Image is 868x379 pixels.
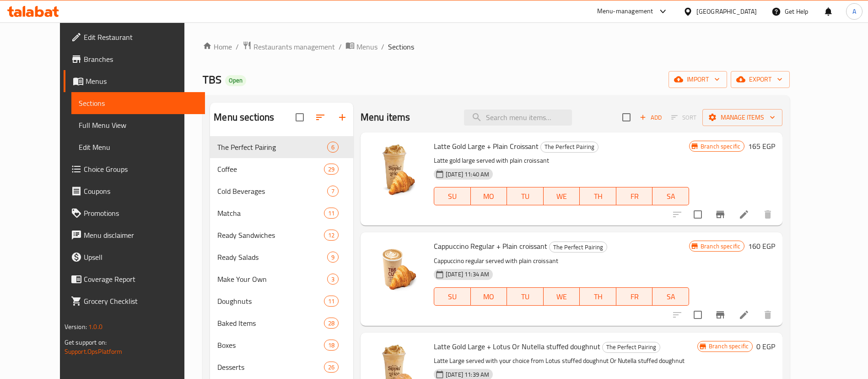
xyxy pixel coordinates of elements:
span: Coupons [84,186,198,197]
span: A [852,6,856,16]
span: Edit Menu [79,142,198,153]
span: Latte Gold Large + Plain Croissant [434,139,539,153]
span: FR [620,190,649,203]
span: MO [474,190,504,203]
span: 1.0.0 [88,321,102,333]
span: TU [511,290,540,303]
button: FR [616,187,653,205]
span: Branches [84,54,198,65]
span: Boxes [217,340,323,351]
span: SA [656,190,685,203]
h2: Menu items [361,110,410,124]
span: 11 [324,209,338,218]
h6: 160 EGP [748,240,775,253]
span: 29 [324,165,338,174]
a: Edit menu item [739,209,749,220]
div: The Perfect Pairing [540,142,598,153]
div: Boxes18 [210,334,353,356]
button: TH [580,287,616,306]
span: [DATE] 11:40 AM [442,170,493,179]
div: Ready Salads9 [210,246,353,268]
span: Select section first [665,110,702,125]
span: Manage items [710,112,775,123]
button: SU [434,187,470,205]
a: Promotions [64,202,205,224]
a: Menus [64,70,205,92]
button: Add [636,110,665,125]
h6: 165 EGP [748,140,775,153]
a: Sections [71,92,205,114]
span: [DATE] 11:39 AM [442,370,493,379]
span: Edit Restaurant [84,32,198,43]
span: Coffee [217,164,323,175]
div: items [324,164,339,175]
button: MO [471,287,507,306]
span: The Perfect Pairing [550,242,607,253]
span: Full Menu View [79,120,198,131]
button: WE [544,287,580,306]
span: Menus [356,41,377,52]
span: Ready Salads [217,252,327,263]
span: Desserts [217,362,323,373]
a: Full Menu View [71,114,205,136]
a: Restaurants management [243,41,335,53]
div: [GEOGRAPHIC_DATA] [696,6,757,16]
li: / [381,41,384,52]
li: / [339,41,342,52]
img: Cappuccino Regular + Plain croissant [368,240,426,298]
div: items [324,318,339,329]
span: Restaurants management [253,41,335,52]
span: 6 [328,143,338,152]
span: Add item [636,110,665,125]
span: Baked Items [217,318,323,329]
button: delete [757,304,779,326]
button: SA [652,287,689,306]
span: Grocery Checklist [84,296,198,307]
span: WE [547,190,577,203]
span: 18 [324,341,338,350]
div: Ready Sandwiches [217,230,323,241]
span: Matcha [217,208,323,219]
span: Get support on: [65,336,107,348]
span: 11 [324,297,338,306]
span: TU [511,190,540,203]
a: Grocery Checklist [64,290,205,312]
div: Matcha11 [210,202,353,224]
button: SU [434,287,470,306]
span: Cappuccino Regular + Plain croissant [434,239,547,253]
span: Select to update [688,305,707,324]
span: Menus [86,76,198,87]
a: Home [203,41,232,52]
div: Doughnuts [217,296,323,307]
span: TH [583,190,613,203]
a: Menus [345,41,377,53]
span: Select all sections [290,108,309,127]
span: Branch specific [697,142,744,151]
span: Select section [617,108,636,127]
button: TU [507,287,544,306]
button: TU [507,187,544,205]
span: Menu disclaimer [84,230,198,241]
span: 28 [324,319,338,328]
h2: Menu sections [214,110,274,124]
button: import [669,71,727,88]
span: import [676,74,720,85]
button: delete [757,203,779,225]
div: The Perfect Pairing [217,142,327,153]
span: Sort sections [309,106,331,128]
div: items [324,208,339,219]
a: Edit menu item [739,309,749,320]
span: Upsell [84,252,198,263]
span: Promotions [84,208,198,219]
span: Make Your Own [217,274,327,285]
div: Cold Beverages [217,186,327,197]
span: Branch specific [705,342,752,351]
span: [DATE] 11:34 AM [442,270,493,279]
div: items [324,296,339,307]
button: Manage items [702,109,782,126]
div: items [327,252,339,263]
h6: 0 EGP [756,340,775,353]
button: TH [580,187,616,205]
